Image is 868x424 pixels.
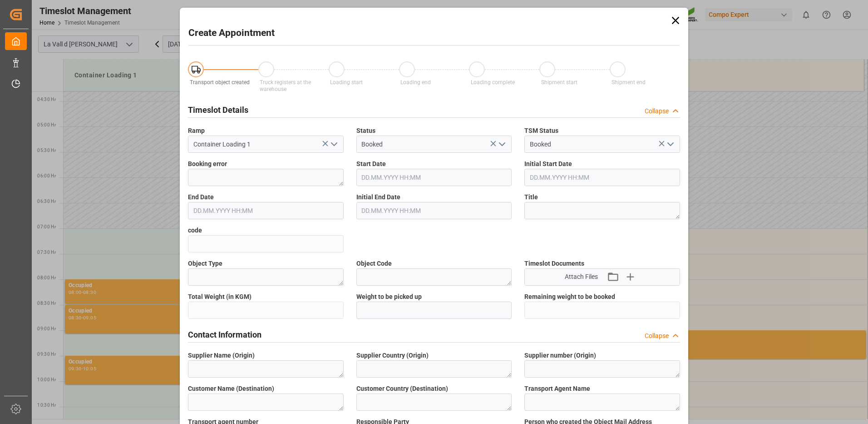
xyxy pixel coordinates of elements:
[188,259,222,268] span: Object Type
[356,259,392,268] span: Object Code
[524,192,538,202] span: Title
[188,226,202,235] span: code
[188,104,248,116] h2: Timeslot Details
[356,159,386,169] span: Start Date
[356,169,512,186] input: DD.MM.YYYY HH:MM
[356,351,429,360] span: Supplier Country (Origin)
[565,272,598,282] span: Attach Files
[190,79,250,86] span: Transport object created
[188,192,214,202] span: End Date
[541,79,577,86] span: Shipment start
[524,351,596,360] span: Supplier number (Origin)
[326,137,340,151] button: open menu
[188,351,255,360] span: Supplier Name (Origin)
[645,106,669,116] div: Collapse
[645,331,669,341] div: Collapse
[356,292,422,302] span: Weight to be picked up
[188,136,344,153] input: Type to search/select
[524,169,680,186] input: DD.MM.YYYY HH:MM
[495,137,508,151] button: open menu
[188,26,275,40] h2: Create Appointment
[188,292,252,302] span: Total Weight (in KGM)
[260,79,311,92] span: Truck registers at the warehouse
[188,328,261,341] h2: Contact Information
[330,79,363,86] span: Loading start
[356,126,375,136] span: Status
[188,159,227,169] span: Booking error
[524,384,590,394] span: Transport Agent Name
[663,137,676,151] button: open menu
[356,192,400,202] span: Initial End Date
[188,202,344,219] input: DD.MM.YYYY HH:MM
[471,79,515,86] span: Loading complete
[524,259,584,268] span: Timeslot Documents
[400,79,431,86] span: Loading end
[524,159,572,169] span: Initial Start Date
[356,384,448,394] span: Customer Country (Destination)
[356,136,512,153] input: Type to search/select
[524,126,558,136] span: TSM Status
[612,79,646,86] span: Shipment end
[188,384,274,394] span: Customer Name (Destination)
[524,292,615,302] span: Remaining weight to be booked
[188,126,205,136] span: Ramp
[356,202,512,219] input: DD.MM.YYYY HH:MM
